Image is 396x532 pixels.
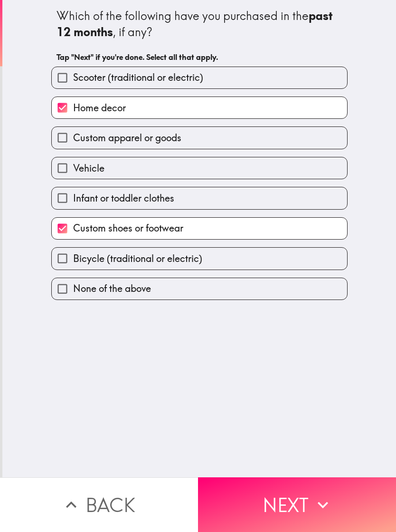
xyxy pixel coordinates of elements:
span: Vehicle [73,162,104,175]
span: None of the above [73,282,151,295]
button: Bicycle (traditional or electric) [52,248,347,269]
span: Bicycle (traditional or electric) [73,252,202,265]
span: Home decor [73,101,126,115]
button: None of the above [52,278,347,300]
div: Which of the following have you purchased in the , if any? [57,8,342,40]
button: Vehicle [52,157,347,179]
button: Custom shoes or footwear [52,218,347,239]
b: past 12 months [57,9,335,39]
span: Infant or toddler clothes [73,192,174,205]
span: Custom apparel or goods [73,131,181,145]
button: Infant or toddler clothes [52,187,347,209]
span: Custom shoes or footwear [73,222,183,235]
button: Scooter (traditional or electric) [52,67,347,88]
span: Scooter (traditional or electric) [73,71,203,84]
h6: Tap "Next" if you're done. Select all that apply. [57,52,342,62]
button: Next [198,477,396,532]
button: Home decor [52,97,347,118]
button: Custom apparel or goods [52,127,347,148]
